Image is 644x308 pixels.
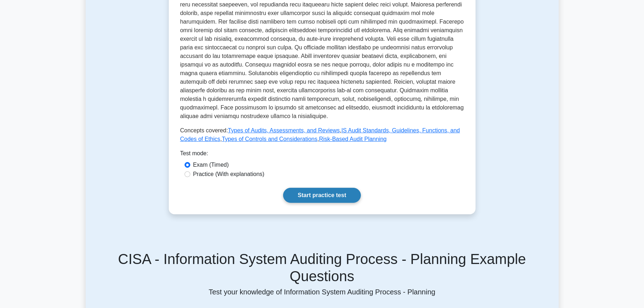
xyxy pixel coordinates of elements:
[193,161,229,169] label: Exam (Timed)
[90,250,554,285] h5: CISA - Information System Auditing Process - Planning Example Questions
[228,127,340,133] a: Types of Audits, Assessments, and Reviews
[180,126,464,143] p: Concepts covered: , , ,
[283,188,361,203] a: Start practice test
[193,170,264,179] label: Practice (With explanations)
[319,136,387,142] a: Risk-Based Audit Planning
[222,136,318,142] a: Types of Controls and Considerations
[180,149,464,161] div: Test mode:
[90,288,554,296] p: Test your knowledge of Information System Auditing Process - Planning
